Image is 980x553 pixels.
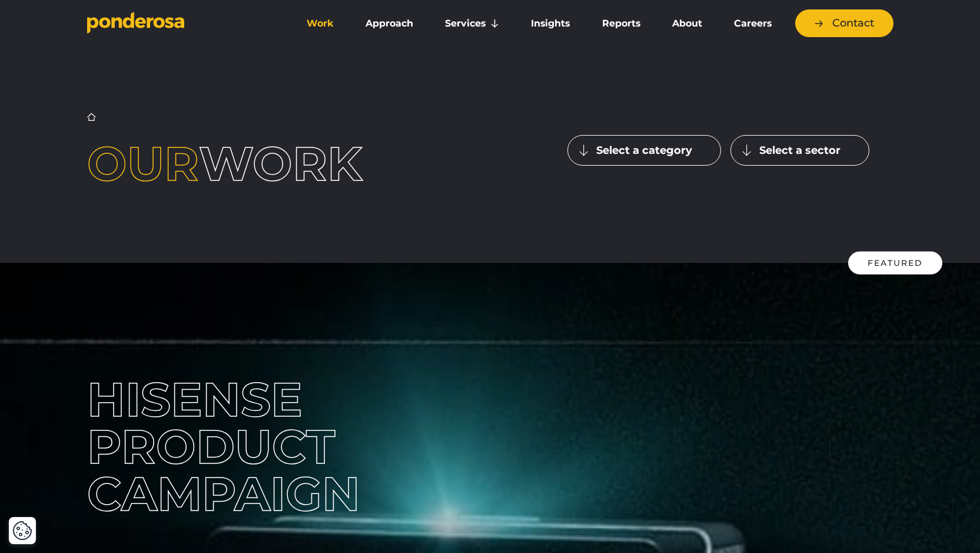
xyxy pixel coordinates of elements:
a: Reports [589,11,654,36]
button: Cookie Settings [12,521,32,541]
a: Approach [352,11,427,36]
a: Go to homepage [87,12,275,35]
a: Work [293,11,347,36]
a: About [659,11,716,36]
div: Hisense Product Campaign [87,376,481,518]
a: Contact [795,9,893,37]
a: Services [431,11,513,36]
a: Insights [517,11,583,36]
span: Our [87,135,199,192]
button: Select a category [567,135,721,166]
button: Select a sector [730,135,869,166]
a: Home [87,113,96,121]
a: Careers [720,11,785,36]
div: Featured [848,252,942,275]
img: Revisit consent button [12,521,32,541]
h1: work [87,140,413,187]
